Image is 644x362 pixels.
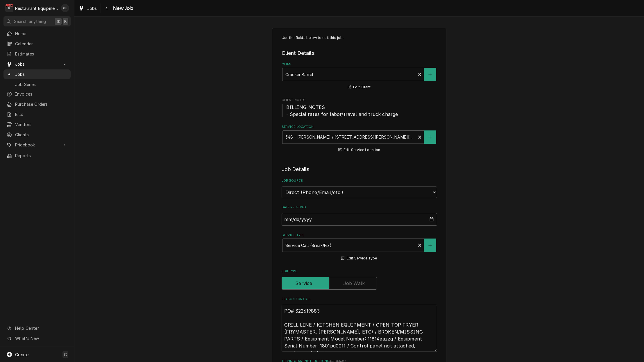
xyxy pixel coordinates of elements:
[76,3,99,13] a: Jobs
[3,120,71,129] a: Vendors
[282,49,437,57] legend: Client Details
[3,59,71,69] a: Go to Jobs
[15,111,68,117] span: Bills
[3,80,71,89] a: Job Series
[3,69,71,79] a: Jobs
[282,178,437,198] div: Job Source
[3,110,71,119] a: Bills
[282,178,437,183] label: Job Source
[61,4,69,12] div: GB
[424,68,436,81] button: Create New Client
[424,130,436,144] button: Create New Location
[282,233,437,238] label: Service Type
[282,125,437,129] label: Service Location
[282,205,437,226] div: Date Received
[337,146,381,154] button: Edit Service Location
[424,239,436,252] button: Create New Service
[282,269,437,274] label: Job Type
[15,5,58,11] div: Restaurant Equipment Diagnostics
[282,35,437,40] p: Use the fields below to edit this job:
[282,213,437,226] input: yyyy-mm-dd
[282,205,437,210] label: Date Received
[3,89,71,99] a: Invoices
[282,125,437,153] div: Service Location
[64,18,67,24] span: K
[282,98,437,117] div: Client Notes
[111,4,133,12] span: New Job
[15,352,28,357] span: Create
[3,16,71,26] button: Search anything⌘K
[282,98,437,103] span: Client Notes
[282,62,437,67] label: Client
[15,101,68,107] span: Purchase Orders
[282,297,437,302] label: Reason For Call
[3,151,71,160] a: Reports
[3,49,71,59] a: Estimates
[15,81,68,87] span: Job Series
[15,41,68,47] span: Calendar
[3,140,71,150] a: Go to Pricebook
[15,153,68,159] span: Reports
[56,18,60,24] span: ⌘
[15,61,59,67] span: Jobs
[428,72,432,76] svg: Create New Client
[15,51,68,57] span: Estimates
[3,39,71,49] a: Calendar
[5,4,13,12] div: R
[340,255,378,262] button: Edit Service Type
[15,142,59,148] span: Pricebook
[282,297,437,352] div: Reason For Call
[15,71,68,77] span: Jobs
[15,325,67,331] span: Help Center
[64,352,67,358] span: C
[15,31,68,37] span: Home
[15,335,67,341] span: What's New
[102,3,111,13] button: Navigate back
[3,323,71,333] a: Go to Help Center
[3,130,71,139] a: Clients
[87,5,97,11] span: Jobs
[5,4,13,12] div: Restaurant Equipment Diagnostics's Avatar
[347,84,371,91] button: Edit Client
[3,334,71,343] a: Go to What's New
[3,29,71,38] a: Home
[282,305,437,352] textarea: PO# 322619883 GRILL LINE / KITCHEN EQUIPMENT / OPEN TOP FRYER (FRYMASTER, [PERSON_NAME], ETC) / B...
[428,243,432,248] svg: Create New Service
[282,233,437,262] div: Service Type
[61,4,69,12] div: Gary Beaver's Avatar
[14,18,46,24] span: Search anything
[428,135,432,139] svg: Create New Location
[15,132,68,138] span: Clients
[15,121,68,128] span: Vendors
[3,99,71,109] a: Purchase Orders
[282,166,437,173] legend: Job Details
[15,91,68,97] span: Invoices
[282,104,437,118] span: Client Notes
[286,104,398,117] span: BILLING NOTES - Special rates for labor/travel and truck charge
[282,269,437,290] div: Job Type
[282,62,437,91] div: Client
